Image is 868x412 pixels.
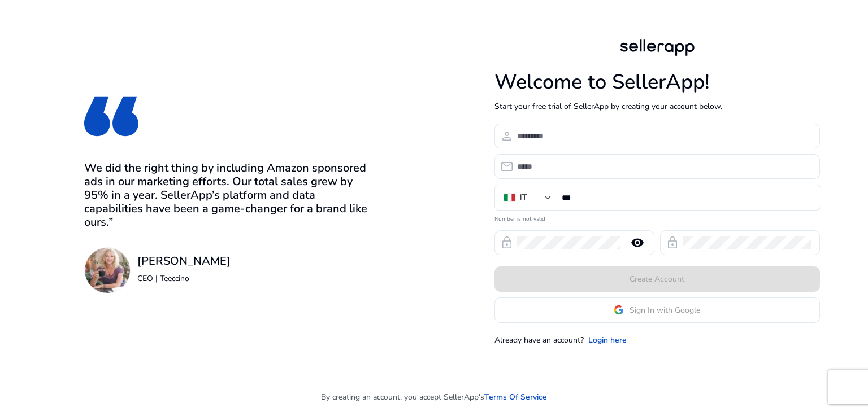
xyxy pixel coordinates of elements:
span: lock [666,236,679,249]
h3: We did the right thing by including Amazon sponsored ads in our marketing efforts. Our total sale... [84,161,374,229]
mat-icon: remove_red_eye [624,236,651,249]
a: Terms Of Service [484,391,547,403]
a: Login here [588,334,627,346]
p: Start your free trial of SellerApp by creating your account below. [494,100,820,112]
mat-error: Number is not valid [494,212,820,223]
p: Already have an account? [494,334,584,346]
span: person [500,129,514,143]
span: email [500,160,514,173]
div: IT [520,191,527,204]
h3: [PERSON_NAME] [137,255,231,268]
p: CEO | Teeccino [137,273,231,284]
span: lock [500,236,514,249]
h1: Welcome to SellerApp! [494,70,820,94]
